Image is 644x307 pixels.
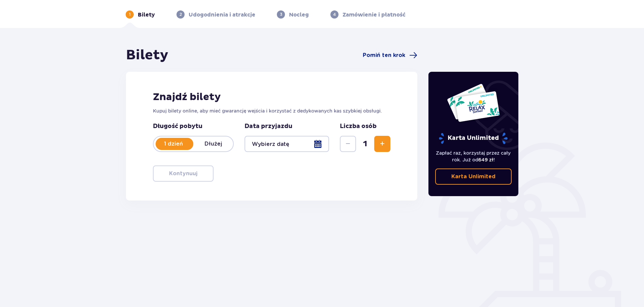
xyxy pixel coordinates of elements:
p: 2 [180,11,182,18]
p: Karta Unlimited [438,132,508,144]
a: Karta Unlimited [435,168,512,185]
p: Zapłać raz, korzystaj przez cały rok. Już od ! [435,150,512,163]
p: Kontynuuj [169,170,197,177]
span: Pomiń ten krok [363,52,405,59]
p: 4 [333,11,336,18]
span: 649 zł [478,157,493,162]
p: Data przyjazdu [245,122,292,130]
button: Zmniejsz [340,136,356,152]
p: Liczba osób [340,122,377,130]
h1: Bilety [126,47,168,64]
p: 1 dzień [154,140,193,148]
p: Nocleg [289,11,309,19]
p: 3 [280,11,282,18]
p: Bilety [138,11,155,19]
img: Dwie karty całoroczne do Suntago z napisem 'UNLIMITED RELAX', na białym tle z tropikalnymi liśćmi... [447,83,500,122]
h2: Znajdź bilety [153,91,390,103]
p: Udogodnienia i atrakcje [189,11,255,19]
p: Dłużej [193,140,233,148]
p: 1 [129,11,131,18]
p: Kupuj bilety online, aby mieć gwarancję wejścia i korzystać z dedykowanych kas szybkiej obsługi. [153,108,390,114]
div: 4Zamówienie i płatność [330,10,406,19]
button: Kontynuuj [153,165,214,182]
div: 2Udogodnienia i atrakcje [176,10,255,19]
button: Zwiększ [374,136,390,152]
a: Pomiń ten krok [363,51,417,59]
p: Długość pobytu [153,122,234,130]
span: 1 [357,139,373,149]
p: Karta Unlimited [451,173,495,180]
div: 3Nocleg [277,10,309,19]
p: Zamówienie i płatność [343,11,406,19]
div: 1Bilety [126,10,155,19]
